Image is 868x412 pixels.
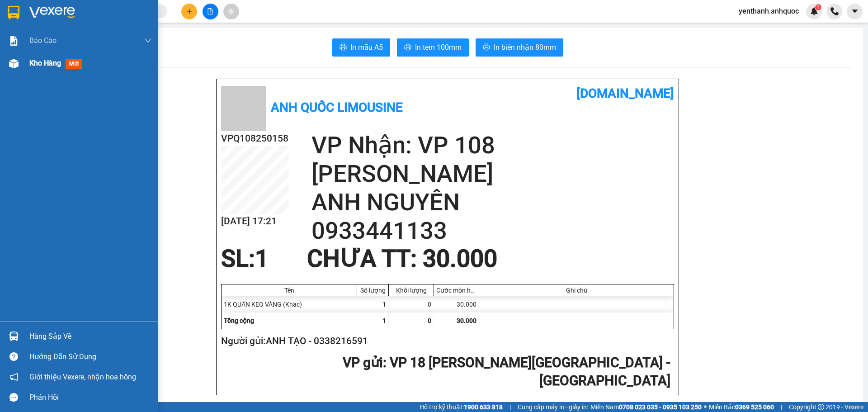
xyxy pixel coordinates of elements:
span: Gửi: [8,9,22,18]
span: caret-down [851,7,859,15]
span: printer [483,43,490,52]
h2: : VP 18 [PERSON_NAME][GEOGRAPHIC_DATA] - [GEOGRAPHIC_DATA] [221,354,670,390]
img: phone-icon [830,7,839,15]
span: message [9,393,18,402]
div: 0 [389,296,434,313]
span: 0 [428,317,431,324]
div: ANH NGUYÊN [106,29,179,40]
div: VP 18 [PERSON_NAME][GEOGRAPHIC_DATA] - [GEOGRAPHIC_DATA] [8,8,99,62]
span: Cung cấp máy in - giấy in: [518,402,588,412]
strong: 0369 525 060 [735,403,774,411]
button: file-add [203,4,218,19]
div: Hàng sắp về [29,330,151,343]
h2: VPQ108250158 [221,131,289,146]
div: 0933441133 [106,40,179,53]
span: Giới thiệu Vexere, nhận hoa hồng [29,371,136,383]
div: CHƯA TT : 30.000 [302,245,503,272]
sup: 1 [815,4,821,10]
div: Tên [224,287,354,294]
span: question-circle [9,352,18,361]
div: 1K QUẤN KEO VÀNG (Khác) [222,296,357,313]
img: warehouse-icon [9,331,19,341]
div: Khối lượng [391,287,431,294]
span: mới [66,59,82,69]
span: In biên nhận 80mm [494,42,556,53]
b: [DOMAIN_NAME] [576,86,674,101]
span: Tổng cộng [224,317,254,324]
h2: Người gửi: ANH TẠO - 0338216591 [221,334,670,349]
img: warehouse-icon [9,59,19,68]
div: 1 [357,296,389,313]
button: printerIn biên nhận 80mm [476,38,563,57]
span: aim [228,8,234,14]
span: Hỗ trợ kỹ thuật: [420,402,503,412]
span: ⚪️ [704,405,707,409]
span: copyright [818,404,824,410]
span: SL: [221,245,255,273]
img: solution-icon [9,36,19,46]
span: Báo cáo [29,35,57,46]
span: Miền Nam [590,402,702,412]
span: notification [9,373,18,381]
button: aim [223,4,239,19]
span: In mẫu A5 [350,42,383,53]
strong: 1900 633 818 [464,403,503,411]
button: caret-down [847,4,863,19]
button: printerIn mẫu A5 [332,38,390,57]
span: VP gửi [343,355,383,370]
span: file-add [207,8,213,14]
span: 30.000 [457,317,476,324]
div: VP 108 [PERSON_NAME] [106,8,179,29]
img: logo-vxr [8,6,19,19]
span: Miền Bắc [709,402,774,412]
button: printerIn tem 100mm [397,38,469,57]
span: plus [186,8,193,14]
span: Kho hàng [29,59,61,67]
h2: VP Nhận: VP 108 [PERSON_NAME] [311,131,674,188]
span: In tem 100mm [415,42,462,53]
h2: 0933441133 [311,217,674,245]
span: | [509,402,511,412]
span: Nhận: [106,9,127,18]
button: plus [181,4,197,19]
span: printer [340,43,347,52]
h2: [DATE] 17:21 [221,214,289,229]
span: yenthanh.anhquoc [731,5,806,17]
span: down [144,37,151,44]
span: | [781,402,782,412]
div: 30.000 [434,296,479,313]
span: printer [404,43,411,52]
div: ANH TẠO [8,62,99,73]
b: Anh Quốc Limousine [271,100,403,115]
div: Số lượng [359,287,386,294]
span: 1 [816,4,820,10]
div: Cước món hàng [436,287,476,294]
div: Hướng dẫn sử dụng [29,350,151,364]
strong: 0708 023 035 - 0935 103 250 [619,403,702,411]
h2: ANH NGUYÊN [311,188,674,217]
span: 1 [255,245,269,273]
div: Phản hồi [29,391,151,404]
div: Ghi chú [481,287,671,294]
span: 1 [382,317,386,324]
img: icon-new-feature [810,7,818,15]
